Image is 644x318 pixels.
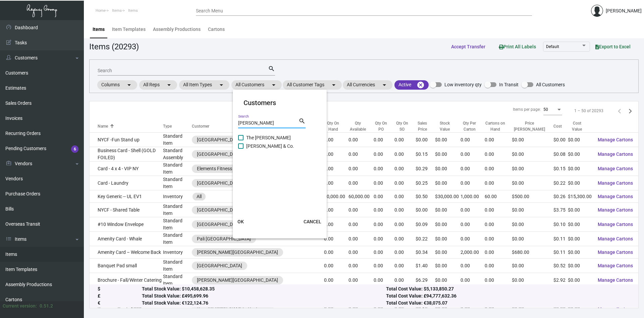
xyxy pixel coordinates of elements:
[299,117,306,125] mat-icon: search
[230,216,252,228] button: OK
[244,98,316,108] mat-card-title: Customers
[3,303,37,310] div: Current version:
[246,134,291,142] span: The [PERSON_NAME]
[246,142,294,150] span: [PERSON_NAME] & Co.
[40,303,53,310] div: 0.51.2
[298,216,327,228] button: CANCEL
[304,219,321,224] span: CANCEL
[237,219,244,224] span: OK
